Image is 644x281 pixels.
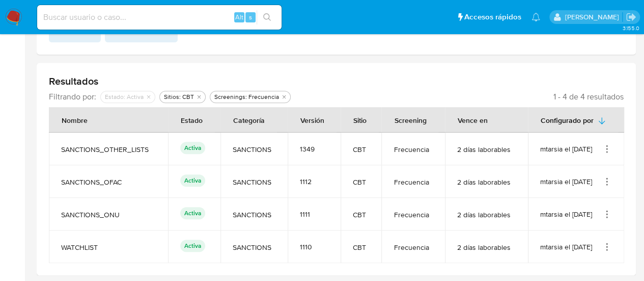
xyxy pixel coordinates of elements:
span: s [249,12,252,22]
a: Salir [626,12,636,22]
span: Alt [235,12,243,22]
span: 3.155.0 [622,24,639,32]
span: Accesos rápidos [464,12,521,22]
p: nicolas.tyrkiel@mercadolibre.com [565,12,622,22]
input: Buscar usuario o caso... [37,11,282,24]
button: search-icon [257,10,277,24]
a: Notificaciones [531,13,540,21]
